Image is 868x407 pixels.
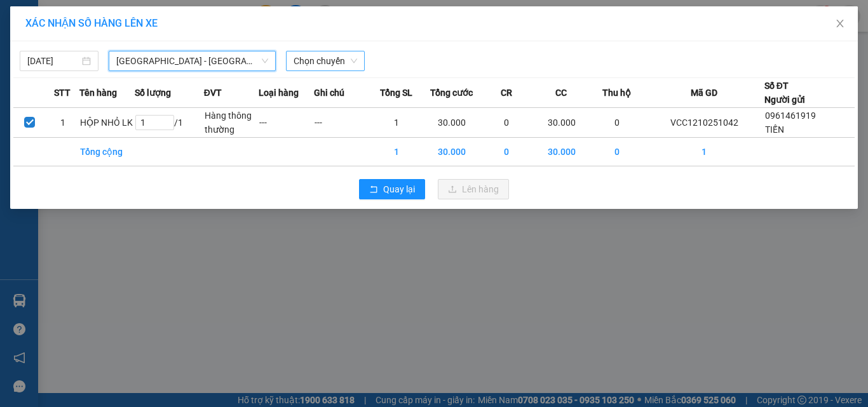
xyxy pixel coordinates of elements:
span: Mã GD [691,86,717,100]
span: Hà Nội - Thanh Hóa [116,51,268,70]
span: Tên hàng [79,86,117,100]
strong: Hotline : 0889 23 23 23 [133,53,216,63]
button: rollbackQuay lại [359,179,425,199]
img: logo [11,20,71,79]
td: --- [314,108,369,138]
td: 0 [589,108,644,138]
div: Số ĐT Người gửi [764,79,805,107]
strong: : [DOMAIN_NAME] [118,65,231,77]
span: Chọn chuyến [294,51,357,70]
td: / 1 [135,108,204,138]
td: 0 [589,138,644,166]
span: CC [555,86,567,100]
strong: CÔNG TY TNHH VĨNH QUANG [88,22,261,35]
span: Tổng SL [380,86,412,100]
td: 1 [369,138,424,166]
span: Ghi chú [314,86,344,100]
span: close [835,18,845,29]
td: 30.000 [534,108,590,138]
td: 30.000 [534,138,590,166]
span: Thu hộ [602,86,631,100]
span: CR [501,86,512,100]
td: Tổng cộng [79,138,135,166]
span: Quay lại [383,182,415,196]
span: TIẾN [765,124,784,135]
td: VCC1210251042 [644,108,764,138]
td: 1 [46,108,79,138]
td: HỘP NHỎ LK [79,108,135,138]
span: Tổng cước [430,86,473,100]
td: 1 [369,108,424,138]
span: XÁC NHẬN SỐ HÀNG LÊN XE [25,17,158,29]
button: Close [822,6,858,42]
span: Loại hàng [259,86,299,100]
td: --- [259,108,314,138]
input: 12/10/2025 [27,54,79,68]
span: rollback [369,185,378,195]
button: uploadLên hàng [438,179,509,199]
span: STT [54,86,71,100]
td: 30.000 [424,108,479,138]
td: 1 [644,138,764,166]
span: ĐVT [204,86,222,100]
span: Số lượng [135,86,171,100]
span: Website [118,67,148,77]
strong: PHIẾU GỬI HÀNG [123,37,226,51]
span: down [261,57,269,65]
span: 0961461919 [765,110,816,121]
td: 30.000 [424,138,479,166]
td: Hàng thông thường [204,108,259,138]
td: 0 [479,138,534,166]
td: 0 [479,108,534,138]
